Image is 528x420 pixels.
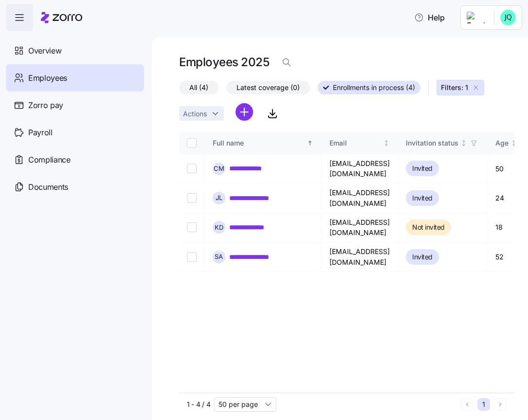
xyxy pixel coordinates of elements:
[213,138,305,148] div: Full name
[28,127,53,139] span: Payroll
[28,181,68,193] span: Documents
[214,165,224,172] span: C M
[329,138,382,148] div: Email
[322,132,398,154] th: EmailNot sorted
[494,398,507,411] button: Next page
[333,81,415,94] span: Enrollments in process (4)
[28,154,71,166] span: Compliance
[412,192,433,204] span: Invited
[183,110,207,117] span: Actions
[414,12,445,23] span: Help
[6,91,144,119] a: Zorro pay
[187,193,197,203] input: Select record 2
[488,242,526,272] td: 52
[6,37,144,64] a: Overview
[488,183,526,213] td: 24
[412,163,433,174] span: Invited
[215,254,223,260] span: S A
[215,224,223,231] span: K D
[461,398,473,411] button: Previous page
[398,132,488,154] th: Invitation statusNot sorted
[6,146,144,173] a: Compliance
[500,10,516,25] img: 4b8e4801d554be10763704beea63fd77
[28,72,67,84] span: Employees
[412,251,433,263] span: Invited
[6,173,144,201] a: Documents
[216,195,222,201] span: J L
[467,12,486,23] img: Employer logo
[307,140,313,146] div: Sorted ascending
[179,106,224,121] button: Actions
[187,138,197,148] input: Select all records
[488,154,526,183] td: 50
[488,213,526,242] td: 18
[187,400,210,409] span: 1 - 4 / 4
[187,164,197,173] input: Select record 1
[383,140,390,146] div: Not sorted
[28,99,63,111] span: Zorro pay
[495,138,509,148] div: Age
[437,80,484,95] button: Filters: 1
[187,252,197,262] input: Select record 4
[179,55,269,70] h1: Employees 2025
[6,119,144,146] a: Payroll
[322,183,398,213] td: [EMAIL_ADDRESS][DOMAIN_NAME]
[412,221,445,233] span: Not invited
[6,64,144,91] a: Employees
[510,140,517,146] div: Not sorted
[322,154,398,183] td: [EMAIL_ADDRESS][DOMAIN_NAME]
[488,132,526,154] th: AgeNot sorted
[406,138,458,148] div: Invitation status
[460,140,467,146] div: Not sorted
[236,103,253,121] svg: add icon
[28,45,61,57] span: Overview
[189,81,208,94] span: All (4)
[406,8,453,27] button: Help
[441,83,468,92] span: Filters: 1
[322,242,398,272] td: [EMAIL_ADDRESS][DOMAIN_NAME]
[205,132,322,154] th: Full nameSorted ascending
[477,398,490,411] button: 1
[322,213,398,242] td: [EMAIL_ADDRESS][DOMAIN_NAME]
[187,222,197,232] input: Select record 3
[237,81,300,94] span: Latest coverage (0)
